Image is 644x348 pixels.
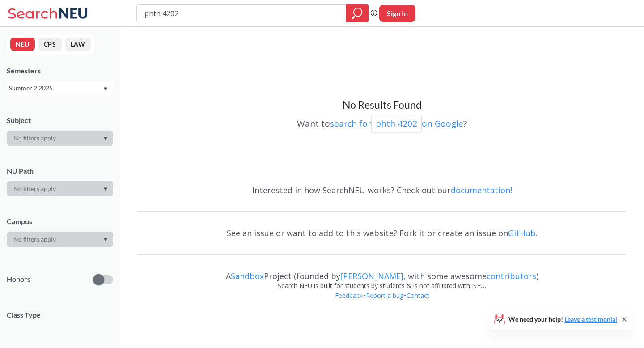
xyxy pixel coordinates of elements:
[376,118,417,130] p: phth 4202
[38,38,62,51] button: CPS
[138,177,626,203] div: Interested in how SearchNEU works? Check out our
[10,38,35,51] button: NEU
[508,316,617,323] span: We need your help!
[103,87,108,91] svg: Dropdown arrow
[7,216,113,226] div: Campus
[406,291,430,300] a: Contact
[330,118,463,129] a: search forphth 4202on Google
[7,274,30,284] p: Honors
[144,6,340,21] input: Class, professor, course number, "phrase"
[508,228,536,238] a: GitHub
[7,310,113,320] span: Class Type
[65,38,91,51] button: LAW
[9,83,102,93] div: Summer 2 2025
[451,185,512,195] a: documentation!
[138,220,626,246] div: See an issue or want to add to this website? Fork it or create an issue on .
[138,263,626,281] div: A Project (founded by , with some awesome )
[103,187,108,191] svg: Dropdown arrow
[138,98,626,112] h3: No Results Found
[340,271,403,281] a: [PERSON_NAME]
[346,4,369,22] div: magnifying glass
[7,115,113,125] div: Subject
[103,137,108,140] svg: Dropdown arrow
[231,271,264,281] a: Sandbox
[379,5,415,22] button: Sign In
[7,131,113,146] div: Dropdown arrow
[7,81,113,95] div: Summer 2 2025Dropdown arrow
[7,232,113,247] div: Dropdown arrow
[7,66,113,76] div: Semesters
[352,7,363,20] svg: magnifying glass
[365,291,404,300] a: Report a bug
[564,315,617,323] a: Leave a testimonial
[138,281,626,291] div: Search NEU is built for students by students & is not affiliated with NEU.
[487,271,536,281] a: contributors
[335,291,363,300] a: Feedback
[7,181,113,196] div: Dropdown arrow
[138,291,626,314] div: • •
[103,238,108,242] svg: Dropdown arrow
[7,166,113,176] div: NU Path
[138,112,626,132] div: Want to ?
